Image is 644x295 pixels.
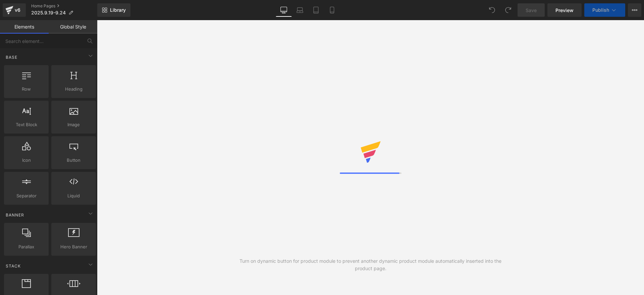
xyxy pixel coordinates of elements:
span: Publish [592,7,609,13]
span: Liquid [53,192,94,199]
button: Publish [584,3,625,17]
span: 2025.9.19-9.24 [31,10,66,15]
span: Preview [555,7,574,14]
a: v6 [3,3,26,17]
span: Save [526,7,537,14]
span: Text Block [6,121,47,128]
span: Image [53,121,94,128]
button: Redo [501,3,515,17]
span: Banner [5,212,25,218]
a: New Library [97,3,130,17]
button: More [628,3,641,17]
a: Home Pages [31,3,97,9]
span: Parallax [6,243,47,250]
a: Tablet [308,3,324,17]
span: Icon [6,157,47,164]
span: Library [110,7,126,13]
div: v6 [13,6,22,14]
a: Laptop [292,3,308,17]
a: Desktop [276,3,292,17]
a: Preview [547,3,582,17]
span: Separator [6,192,47,199]
span: Row [6,86,47,93]
span: Base [5,54,18,60]
span: Button [53,157,94,164]
a: Global Style [49,20,97,34]
span: Hero Banner [53,243,94,250]
button: Undo [485,3,499,17]
a: Mobile [324,3,340,17]
span: Heading [53,86,94,93]
span: Stack [5,263,21,269]
div: Turn on dynamic button for product module to prevent another dynamic product module automatically... [234,257,507,272]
